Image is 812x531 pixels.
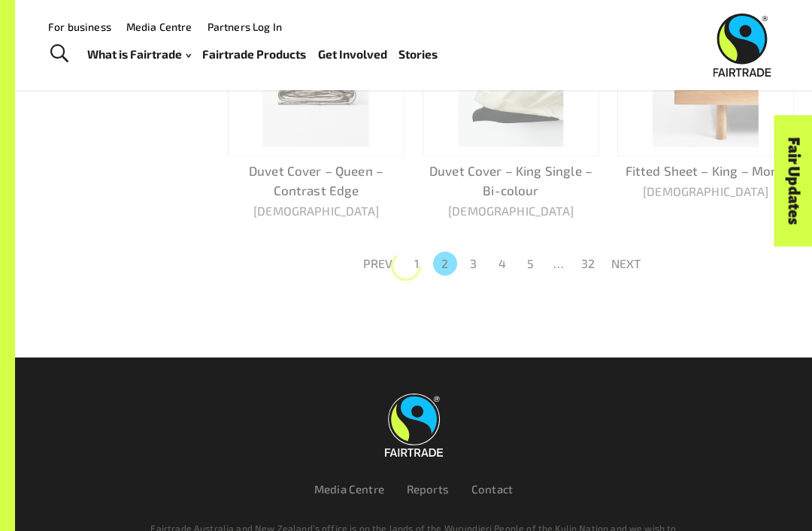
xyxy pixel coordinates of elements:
[471,482,513,496] a: Contact
[208,20,282,33] a: Partners Log In
[547,255,571,273] div: …
[385,394,443,457] img: Fairtrade Australia New Zealand logo
[602,250,650,277] button: NEXT
[318,44,387,65] a: Get Involved
[41,35,77,73] a: Toggle Search
[363,255,393,273] p: PREV
[228,202,404,220] p: [DEMOGRAPHIC_DATA]
[314,482,384,496] a: Media Centre
[87,44,191,65] a: What is Fairtrade
[519,252,543,276] button: Go to page 5
[617,183,794,201] p: [DEMOGRAPHIC_DATA]
[407,482,449,496] a: Reports
[714,14,771,77] img: Fairtrade Australia New Zealand logo
[433,252,457,276] button: page 2
[423,202,599,220] p: [DEMOGRAPHIC_DATA]
[126,20,192,33] a: Media Centre
[617,161,794,181] p: Fitted Sheet – King – Mono
[48,20,111,33] a: For business
[423,161,599,200] p: Duvet Cover – King Single – Bi-colour
[398,44,438,65] a: Stories
[354,250,402,277] button: PREV
[202,44,306,65] a: Fairtrade Products
[611,255,641,273] p: NEXT
[462,252,486,276] button: Go to page 3
[354,250,650,277] nav: pagination navigation
[576,252,600,276] button: Go to page 32
[228,161,404,200] p: Duvet Cover – Queen – Contrast Edge
[490,252,514,276] button: Go to page 4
